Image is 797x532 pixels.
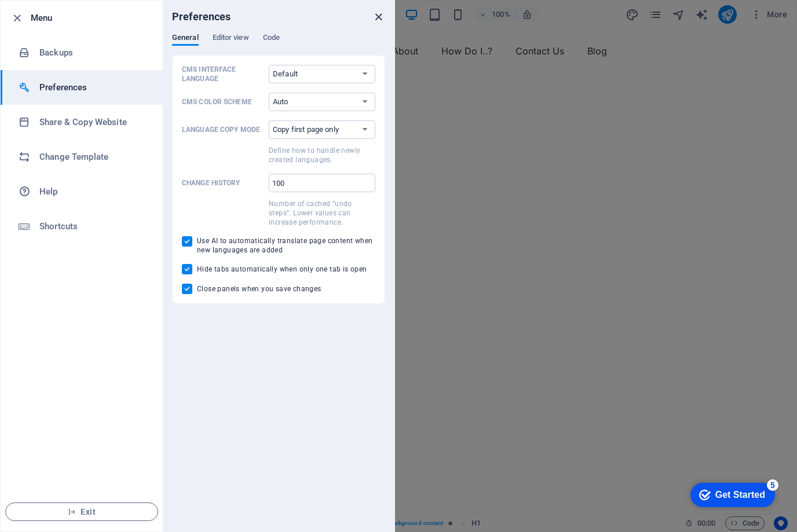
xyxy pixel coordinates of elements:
input: Change historyNumber of cached “undo steps”. Lower values can increase performance. [269,174,375,192]
h6: Preferences [172,10,231,24]
div: Preferences [172,33,385,55]
p: CMS Interface Language [182,65,264,83]
span: General [172,31,199,47]
h6: Change Template [39,150,147,164]
p: Language Copy Mode [182,125,264,134]
div: Get Started [34,13,84,23]
span: Close panels when you save changes [197,284,321,293]
a: Help [1,174,163,209]
h6: Help [39,185,147,199]
h6: Menu [31,11,153,25]
span: Use AI to automatically translate page content when new languages are added [197,236,375,255]
button: Exit [5,502,158,521]
h6: Backups [39,46,147,60]
button: close [371,10,385,24]
h6: Shortcuts [39,219,147,233]
p: CMS Color Scheme [182,97,264,107]
h6: Preferences [39,80,147,94]
p: Define how to handle newly created languages. [269,146,375,164]
select: CMS Color Scheme [269,93,375,111]
div: Get Started 5 items remaining, 0% complete [9,6,94,30]
select: Language Copy ModeDefine how to handle newly created languages. [269,120,375,139]
h6: Share & Copy Website [39,115,147,129]
span: Exit [15,507,148,516]
p: Number of cached “undo steps”. Lower values can increase performance. [269,199,375,227]
span: Editor view [213,31,249,47]
span: Code [263,31,280,47]
p: Change history [182,178,264,188]
span: Hide tabs automatically when only one tab is open [197,265,367,274]
div: 5 [86,2,97,14]
select: CMS Interface Language [269,65,375,83]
